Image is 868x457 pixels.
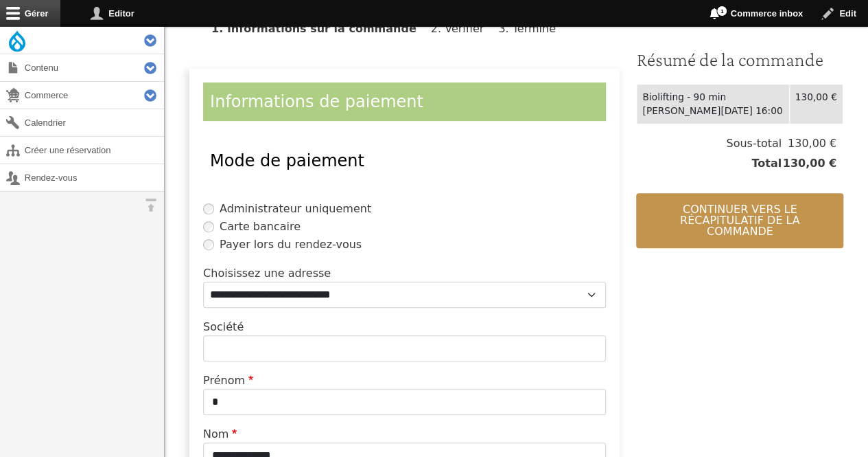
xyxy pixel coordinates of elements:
[220,219,301,235] label: Carte bancaire
[210,92,423,111] span: Informations de paiement
[642,90,783,104] div: Biolifting - 90 min
[203,372,257,389] label: Prénom
[789,84,843,124] td: 130,00 €
[137,192,164,219] button: Orientation horizontale
[642,105,782,116] time: [PERSON_NAME][DATE] 16:00
[751,155,782,172] span: Total
[498,22,567,35] li: Terminé
[716,5,727,16] span: 1
[203,319,244,335] label: Société
[636,48,843,71] h3: Résumé de la commande
[726,135,782,152] span: Sous-total
[211,22,427,35] li: Informations sur la commande
[203,265,331,282] label: Choisissez une adresse
[210,151,364,170] span: Mode de paiement
[220,236,362,253] label: Payer lors du rendez-vous
[782,135,836,152] span: 130,00 €
[782,155,836,172] span: 130,00 €
[203,426,240,443] label: Nom
[431,22,495,35] li: Vérifier
[220,201,371,217] label: Administrateur uniquement
[636,193,843,248] button: Continuer vers le récapitulatif de la commande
